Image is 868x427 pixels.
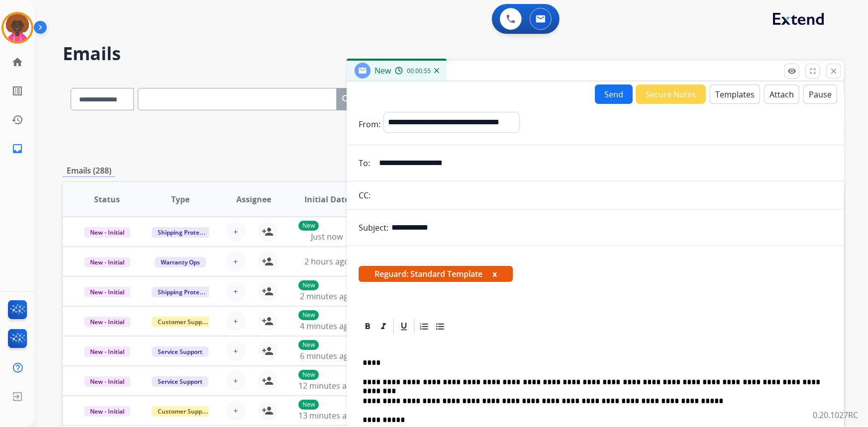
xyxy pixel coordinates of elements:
mat-icon: person_add [262,345,274,357]
mat-icon: person_add [262,226,274,238]
span: Customer Support [152,317,216,327]
span: 12 minutes ago [298,380,356,391]
button: + [226,311,246,331]
span: + [233,315,238,327]
button: Attach [764,85,799,104]
button: + [226,401,246,421]
span: Initial Date [304,193,349,205]
span: 6 minutes ago [300,350,353,361]
p: New [298,340,319,350]
span: + [233,285,238,297]
div: Bullet List [433,319,448,334]
span: New - Initial [84,287,130,297]
div: Bold [360,319,375,334]
span: + [233,256,238,267]
span: Reguard: Standard Template [359,266,513,282]
span: Customer Support [152,406,216,417]
mat-icon: list_alt [11,85,23,97]
mat-icon: person_add [262,405,274,417]
mat-icon: history [11,114,23,126]
p: New [298,280,319,290]
span: Service Support [152,376,208,387]
span: Shipping Protection [152,287,220,297]
div: Italic [376,319,391,334]
span: New - Initial [84,346,130,357]
button: Send [595,85,633,104]
span: Just now [311,231,343,242]
button: Templates [710,85,760,104]
mat-icon: home [11,56,23,68]
span: Service Support [152,346,208,357]
span: Shipping Protection [152,227,220,238]
button: + [226,281,246,301]
span: New - Initial [84,227,130,238]
span: New - Initial [84,317,130,327]
span: Type [171,193,190,205]
span: 4 minutes ago [300,321,353,332]
mat-icon: inbox [11,143,23,155]
p: New [298,221,319,231]
p: Subject: [359,222,388,234]
mat-icon: person_add [262,315,274,327]
button: + [226,371,246,391]
mat-icon: person_add [262,285,274,297]
div: Underline [396,319,411,334]
button: Secure Notes [636,85,706,104]
p: 0.20.1027RC [813,409,858,421]
button: + [226,222,246,242]
span: New [375,65,391,76]
span: + [233,345,238,357]
mat-icon: remove_red_eye [787,67,796,76]
p: Emails (288) [63,165,115,177]
div: Ordered List [417,319,432,334]
mat-icon: fullscreen [808,67,817,76]
mat-icon: person_add [262,256,274,267]
span: 13 minutes ago [298,410,356,421]
h2: Emails [63,44,844,64]
span: New - Initial [84,406,130,417]
span: New - Initial [84,257,130,267]
p: CC: [359,189,371,201]
span: New - Initial [84,376,130,387]
span: Warranty Ops [155,257,206,267]
p: New [298,310,319,320]
button: + [226,252,246,271]
mat-icon: person_add [262,375,274,387]
button: Pause [803,85,837,104]
p: To: [359,157,370,169]
button: x [492,268,497,280]
span: + [233,405,238,417]
p: New [298,370,319,380]
p: New [298,400,319,410]
span: + [233,226,238,238]
span: Assignee [236,193,271,205]
span: 2 hours ago [304,256,349,267]
span: 2 minutes ago [300,291,353,302]
p: From: [359,118,381,130]
span: Status [94,193,120,205]
button: + [226,341,246,361]
img: avatar [3,14,31,42]
mat-icon: search [341,93,353,105]
span: + [233,375,238,387]
span: 00:00:55 [407,67,431,75]
mat-icon: close [829,67,838,76]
